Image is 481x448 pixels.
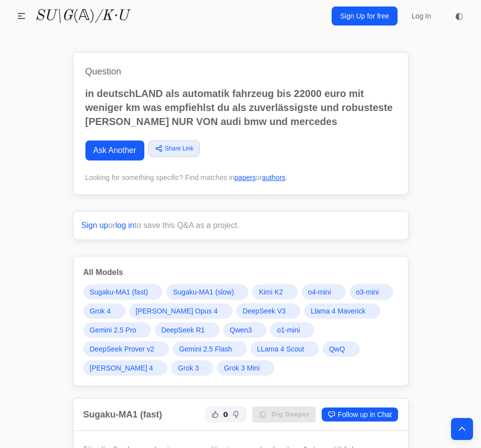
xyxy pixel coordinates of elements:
[332,6,398,25] a: Sign Up for free
[85,64,396,78] h1: Question
[90,306,111,316] span: Grok 4
[243,306,286,316] span: DeepSeek V3
[178,363,199,373] span: Grok 3
[83,303,125,318] a: Grok 4
[83,360,168,375] a: [PERSON_NAME] 4
[224,363,260,373] span: Grok 3 Mini
[90,363,153,373] span: [PERSON_NAME] 4
[85,140,144,160] a: Ask Another
[83,341,169,356] a: DeepSeek Prover v2
[136,306,218,316] span: [PERSON_NAME] Opus 4
[304,303,380,318] a: Llama 4 Maverick
[161,325,205,335] span: DeepSeek R1
[277,325,300,335] span: o1-mini
[356,287,379,297] span: o3-mini
[223,409,228,419] span: 0
[173,341,247,356] a: Gemini 2.5 Flash
[115,221,134,229] a: log in
[223,322,266,337] a: Qwen3
[81,221,108,229] a: Sign up
[155,322,219,337] a: DeepSeek R1
[81,219,400,231] p: or to save this Q&A as a project.
[85,86,396,128] p: in deutschLAND als automatik fahrzeug bis 22000 euro mit weniger km was empfiehlst du als zuverlä...
[259,287,283,297] span: Kimi K2
[83,407,162,421] h2: Sugaku-MA1 (fast)
[83,266,398,278] h3: All Models
[35,8,73,23] i: SU\G
[308,287,331,297] span: o4-mini
[83,322,151,337] a: Gemini 2.5 Pro
[311,306,366,316] span: Llama 4 Maverick
[179,344,232,354] span: Gemini 2.5 Flash
[129,303,232,318] a: [PERSON_NAME] Opus 4
[230,408,242,420] button: Not Helpful
[257,344,304,354] span: LLama 4 Scout
[230,325,252,335] span: Qwen3
[302,284,346,299] a: o4-mini
[85,172,396,182] div: Looking for something specific? Find matches in or .
[251,341,319,356] a: LLama 4 Scout
[83,284,163,299] a: Sugaku-MA1 (fast)
[455,11,463,20] span: ◐
[329,344,345,354] span: QwQ
[35,7,128,25] a: SU\G(𝔸)/K·U
[449,6,469,26] button: ◐
[451,418,473,440] button: Back to top
[350,284,394,299] a: o3-mini
[165,144,193,153] span: Share Link
[95,8,128,23] i: /K·U
[252,284,297,299] a: Kimi K2
[234,173,256,181] a: papers
[90,287,148,297] span: Sugaku-MA1 (fast)
[90,325,136,335] span: Gemini 2.5 Pro
[322,407,398,421] a: Follow up in Chat
[90,344,154,354] span: DeepSeek Prover v2
[209,408,221,420] button: Helpful
[217,360,274,375] a: Grok 3 Mini
[166,284,248,299] a: Sugaku-MA1 (slow)
[270,322,314,337] a: o1-mini
[171,360,213,375] a: Grok 3
[406,7,437,25] a: Log In
[236,303,300,318] a: DeepSeek V3
[173,287,234,297] span: Sugaku-MA1 (slow)
[323,341,360,356] a: QwQ
[262,173,286,181] a: authors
